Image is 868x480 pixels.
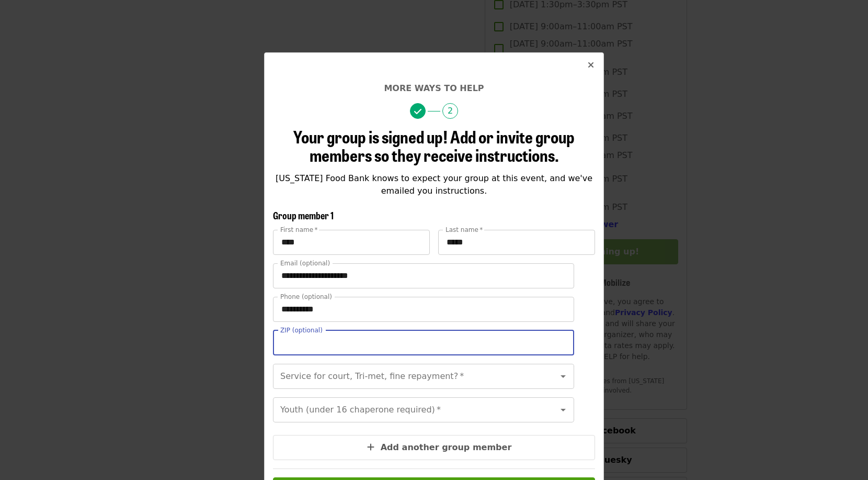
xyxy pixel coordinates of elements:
[556,369,570,384] button: Open
[273,208,334,222] span: Group member 1
[273,435,595,460] button: Add another group member
[446,227,483,233] label: Last name
[280,294,332,300] label: Phone (optional)
[414,107,421,117] i: check icon
[280,260,330,266] label: Email (optional)
[276,173,592,196] span: [US_STATE] Food Bank knows to expect your group at this event, and we've emailed you instructions.
[367,442,374,452] i: plus icon
[280,327,323,333] label: ZIP (optional)
[384,83,484,93] span: More ways to help
[588,60,594,70] i: times icon
[438,230,595,255] input: Last name
[293,124,575,167] span: Your group is signed up! Add or invite group members so they receive instructions.
[273,230,430,255] input: First name
[442,103,458,119] span: 2
[381,442,512,452] span: Add another group member
[280,227,318,233] label: First name
[578,53,603,78] button: Close
[556,403,570,417] button: Open
[273,263,574,288] input: Email (optional)
[273,297,574,322] input: Phone (optional)
[273,330,574,355] input: ZIP (optional)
